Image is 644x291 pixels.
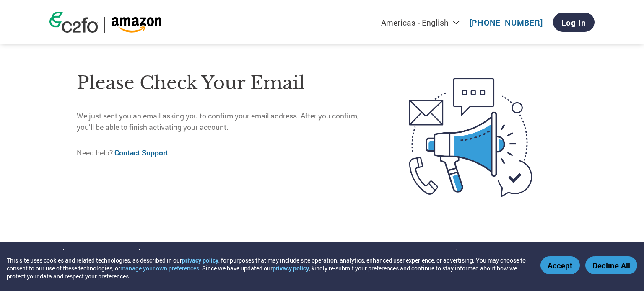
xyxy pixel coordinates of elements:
[7,256,528,280] div: This site uses cookies and related technologies, as described in our , for purposes that may incl...
[553,13,595,32] a: Log In
[77,111,374,133] p: We just sent you an email asking you to confirm your email address. After you confirm, you’ll be ...
[585,256,637,274] button: Decline All
[111,17,162,33] img: Amazon
[114,148,168,157] a: Contact Support
[182,256,218,264] a: privacy policy
[77,70,374,97] h1: Please check your email
[49,12,98,33] img: c2fo logo
[120,264,199,272] button: manage your own preferences
[77,147,374,158] p: Need help?
[273,264,309,272] a: privacy policy
[122,247,146,256] a: Security
[394,247,595,256] p: © 2024 Pollen, Inc. All rights reserved / Pat. 10,817,932 and Pat. 11,100,477.
[56,247,78,256] a: Privacy
[540,256,580,274] button: Accept
[374,63,567,212] img: open-email
[470,17,543,28] a: [PHONE_NUMBER]
[91,247,109,256] a: Terms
